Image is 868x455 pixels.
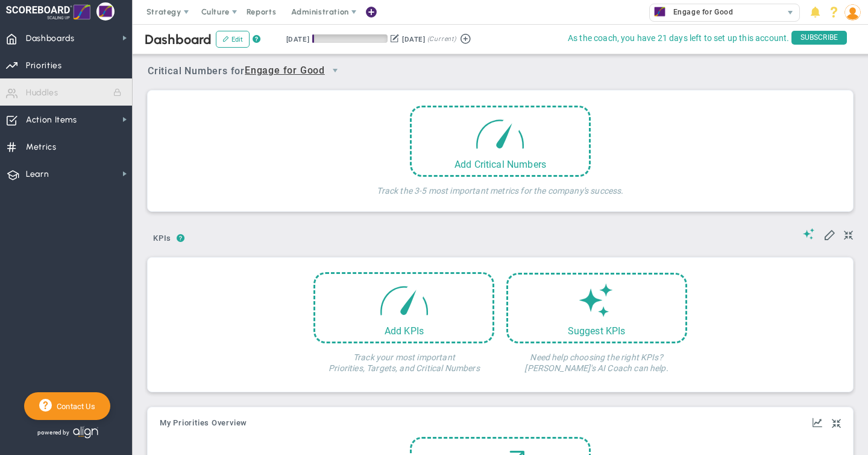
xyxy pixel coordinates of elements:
[312,34,388,43] div: Period Progress: 2% Day 2 of 90 with 88 remaining.
[286,34,309,45] div: [DATE]
[145,31,212,48] span: Dashboard
[568,31,789,46] span: As the coach, you have 21 days left to set up this account.
[427,34,456,45] span: (Current)
[148,60,348,83] span: Critical Numbers for
[26,80,58,106] span: Huddles
[377,177,623,196] h4: Track the 3-5 most important metrics for the company's success.
[160,419,247,428] button: My Priorities Overview
[315,325,492,337] div: Add KPIs
[26,162,49,187] span: Learn
[506,343,687,374] h4: Need help choosing the right KPIs? [PERSON_NAME]'s AI Coach can help.
[844,4,861,21] img: 6908.Person.photo
[782,4,799,21] span: select
[313,343,494,374] h4: Track your most important Priorities, Targets, and Critical Numbers
[325,60,345,81] span: select
[402,34,425,45] div: [DATE]
[412,159,589,170] div: Add Critical Numbers
[26,107,77,133] span: Action Items
[52,402,95,411] span: Contact Us
[26,135,57,160] span: Metrics
[148,229,177,248] span: KPIs
[26,26,75,51] span: Dashboards
[245,63,325,78] span: Engage for Good
[148,229,177,250] button: KPIs
[216,31,250,48] button: Edit
[146,7,181,16] span: Strategy
[291,7,348,16] span: Administration
[652,4,667,19] img: 33462.Company.photo
[201,7,230,16] span: Culture
[823,228,835,240] span: Edit My KPIs
[26,53,62,78] span: Priorities
[24,423,148,442] div: Powered by Align
[791,31,847,45] span: SUBSCRIBE
[160,419,247,427] span: My Priorities Overview
[803,228,815,240] span: Suggestions (AI Feature)
[508,325,685,337] div: Suggest KPIs
[667,4,734,20] span: Engage for Good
